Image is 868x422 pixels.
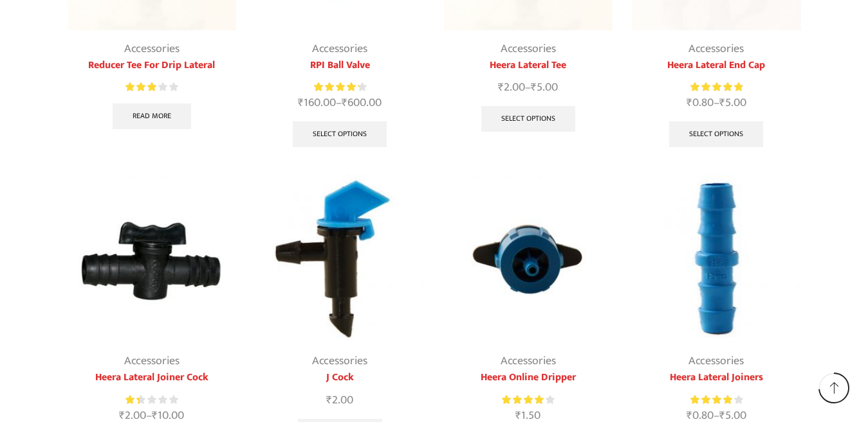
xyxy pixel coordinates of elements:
[314,80,366,94] div: Rated 4.33 out of 5
[688,351,744,371] a: Accessories
[632,94,801,112] span: –
[255,58,425,73] a: RPI Ball Valve
[632,370,801,385] a: Heera Lateral Joiners
[444,370,613,385] a: Heera Online Dripper
[688,39,744,58] a: Accessories
[498,78,504,97] span: ₹
[719,93,725,112] span: ₹
[501,351,556,371] a: Accessories
[719,93,746,112] bdi: 5.00
[326,391,353,410] bdi: 2.00
[255,94,425,112] span: –
[498,78,525,97] bdi: 2.00
[632,58,801,73] a: Heera Lateral End Cap
[125,393,140,407] span: Rated out of 5
[326,391,332,410] span: ₹
[113,103,191,129] a: Select options for “Reducer Tee For Drip Lateral”
[298,93,336,112] bdi: 160.00
[690,393,732,407] span: Rated out of 5
[125,80,178,94] div: Rated 3.00 out of 5
[632,174,801,343] img: heera lateral joiner
[501,39,556,58] a: Accessories
[124,39,180,58] a: Accessories
[124,351,180,371] a: Accessories
[68,370,237,385] a: Heera Lateral Joiner Cock
[312,39,367,58] a: Accessories
[68,58,237,73] a: Reducer Tee For Drip Lateral
[68,174,237,343] img: Heera Lateral Joiner Cock
[502,393,546,407] span: Rated out of 5
[293,121,387,147] a: Select options for “RPI Ball Valve”
[298,93,304,112] span: ₹
[687,93,714,112] bdi: 0.80
[531,78,537,97] span: ₹
[690,393,743,407] div: Rated 4.00 out of 5
[125,80,157,94] span: Rated out of 5
[690,80,743,94] div: Rated 5.00 out of 5
[481,106,575,132] a: Select options for “Heera Lateral Tee”
[690,80,743,94] span: Rated out of 5
[531,78,558,97] bdi: 5.00
[312,351,367,371] a: Accessories
[444,79,613,96] span: –
[125,393,178,407] div: Rated 1.33 out of 5
[444,58,613,73] a: Heera Lateral Tee
[342,93,382,112] bdi: 600.00
[502,393,554,407] div: Rated 4.20 out of 5
[255,370,425,385] a: J Cock
[314,80,359,94] span: Rated out of 5
[444,174,613,343] img: Heera Online Dripper
[687,93,692,112] span: ₹
[669,121,763,147] a: Select options for “Heera Lateral End Cap”
[255,174,425,343] img: J-Cock
[342,93,347,112] span: ₹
